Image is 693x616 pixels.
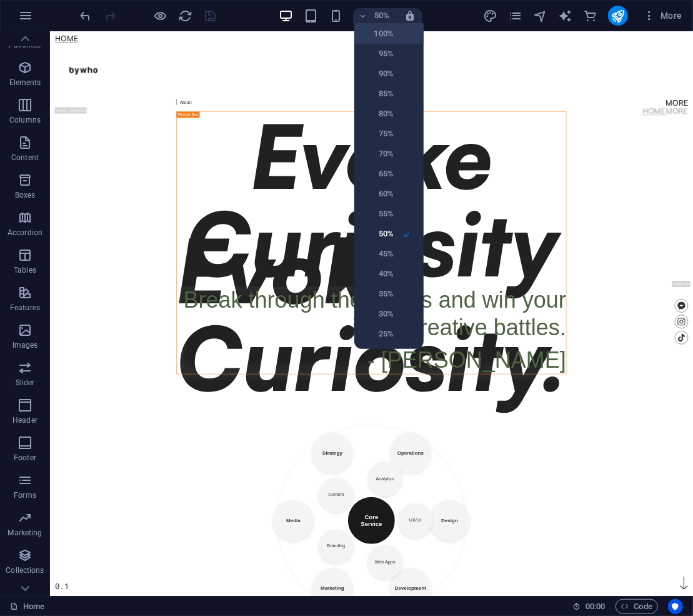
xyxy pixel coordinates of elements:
[362,26,394,41] h6: 100%
[362,246,394,261] h6: 45%
[362,46,394,61] h6: 95%
[362,266,394,281] h6: 40%
[362,226,394,241] h6: 50%
[362,206,394,221] h6: 55%
[362,166,394,181] h6: 65%
[362,106,394,121] h6: 80%
[362,186,394,201] h6: 60%
[362,326,394,341] h6: 25%
[362,126,394,141] h6: 75%
[362,66,394,81] h6: 90%
[362,286,394,301] h6: 35%
[362,306,394,321] h6: 30%
[362,146,394,161] h6: 70%
[362,86,394,101] h6: 85%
